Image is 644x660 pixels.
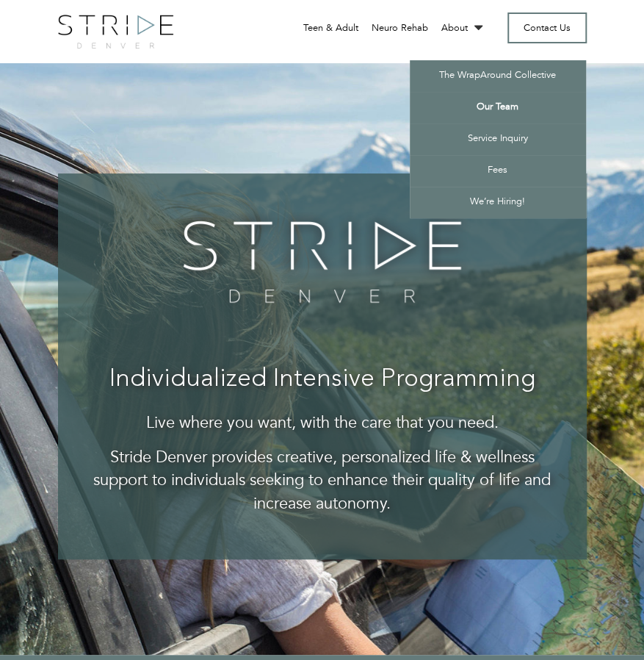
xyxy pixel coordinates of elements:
a: About [441,21,486,35]
a: The WrapAround Collective [410,60,586,92]
a: Neuro Rehab [372,21,428,35]
a: Contact Us [507,12,587,43]
a: Fees [410,155,586,187]
a: Service Inquiry [410,123,586,155]
h3: Individualized Intensive Programming [87,366,557,393]
p: Live where you want, with the care that you need. [87,412,557,434]
a: Teen & Adult [303,21,358,35]
a: We’re Hiring! [410,187,586,218]
a: Our Team [410,92,586,123]
p: Stride Denver provides creative, personalized life & wellness support to individuals seeking to e... [87,446,557,515]
img: logo.png [58,15,174,49]
img: banner-logo.png [173,210,471,313]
